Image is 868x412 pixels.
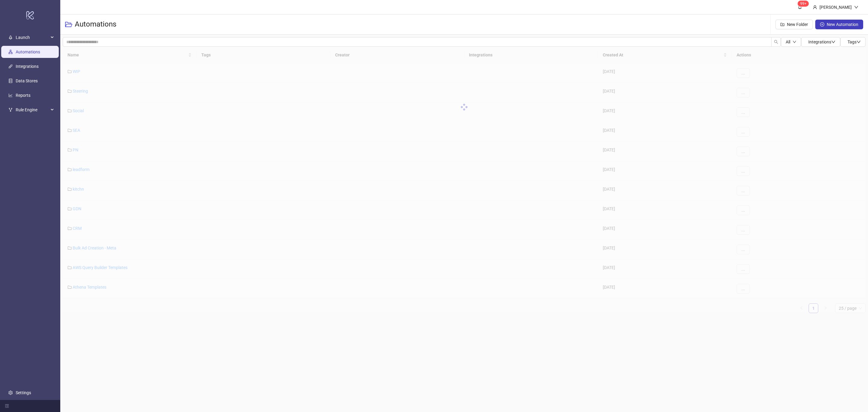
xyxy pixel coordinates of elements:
[827,22,858,27] span: New Automation
[854,5,858,9] span: down
[798,5,802,9] span: bell
[16,93,30,98] a: Reports
[808,40,835,44] span: Integrations
[75,20,116,29] h3: Automations
[16,64,39,69] a: Integrations
[831,40,835,44] span: down
[857,40,861,44] span: down
[787,22,808,27] span: New Folder
[815,20,863,29] button: New Automation
[16,50,40,55] a: Automations
[8,108,13,112] span: fork
[848,40,861,44] span: Tags
[8,36,13,40] span: rocket
[793,40,796,44] span: down
[817,4,854,11] div: [PERSON_NAME]
[798,1,809,7] sup: 681
[820,22,824,27] span: plus-circle
[16,32,49,44] span: Launch
[775,20,813,29] button: New Folder
[840,37,866,47] button: Tagsdown
[16,104,49,116] span: Rule Engine
[786,40,790,44] span: All
[780,22,785,27] span: folder-add
[16,79,38,84] a: Data Stores
[65,21,72,28] span: folder-open
[774,40,778,44] span: search
[781,37,801,47] button: Alldown
[801,37,840,47] button: Integrationsdown
[5,404,9,408] span: menu-fold
[813,5,817,9] span: user
[16,390,31,395] a: Settings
